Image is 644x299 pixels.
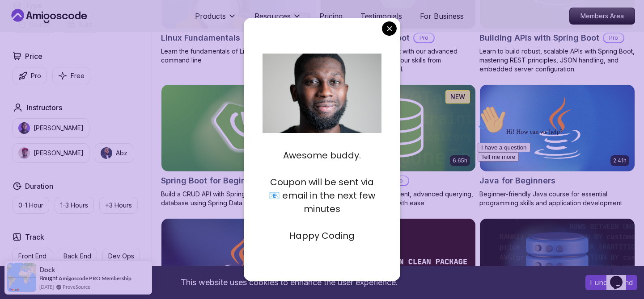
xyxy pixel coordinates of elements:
h2: Instructors [27,102,62,113]
iframe: chat widget [474,102,635,259]
button: instructor img[PERSON_NAME] [13,118,89,138]
a: For Business [420,11,464,21]
p: Learn the fundamentals of Linux and how to use the command line [161,47,317,65]
h2: Duration [25,181,53,191]
p: Pro [604,33,623,42]
p: Products [195,11,226,21]
button: Pro [13,67,47,84]
a: Members Area [569,8,635,25]
h2: Price [25,51,42,62]
button: +3 Hours [99,197,138,214]
p: 1-3 Hours [60,201,88,210]
button: Dev Ops [102,248,140,265]
span: Hi! How can we help? [4,27,89,33]
p: [PERSON_NAME] [34,124,84,133]
img: instructor img [18,147,30,159]
button: Tell me more [4,50,45,60]
h2: Building APIs with Spring Boot [479,32,599,44]
p: Back End [64,252,91,261]
h2: Track [25,232,44,242]
h2: Spring Boot for Beginners [161,174,263,187]
iframe: chat widget [606,263,635,290]
span: Bought [39,274,58,282]
p: Members Area [570,8,635,24]
button: Back End [58,248,97,265]
p: +3 Hours [105,201,132,210]
div: 👋Hi! How can we help?I have a questionTell me more [4,4,165,60]
p: Resources [254,11,291,21]
button: 1-3 Hours [55,197,94,214]
button: instructor imgAbz [95,143,133,163]
p: NEW [450,92,465,101]
a: ProveSource [63,283,90,291]
a: Java for Beginners card2.41hJava for BeginnersBeginner-friendly Java course for essential program... [479,84,635,208]
img: provesource social proof notification image [7,263,36,292]
p: Learn to build robust, scalable APIs with Spring Boot, mastering REST principles, JSON handling, ... [479,47,635,74]
img: instructor img [101,147,112,159]
button: 0-1 Hour [13,197,49,214]
button: Front End [13,248,52,265]
button: I have a question [4,41,56,50]
button: Free [52,67,90,84]
span: [DATE] [39,283,54,291]
p: Abz [116,149,127,158]
button: instructor img[PERSON_NAME] [13,143,89,163]
p: Pro [31,71,41,80]
button: Products [195,11,237,29]
p: Free [71,71,85,80]
a: Spring Boot for Beginners card1.67hNEWSpring Boot for BeginnersBuild a CRUD API with Spring Boot ... [161,84,317,208]
p: Build a CRUD API with Spring Boot and PostgreSQL database using Spring Data JPA and Spring AI [161,190,317,208]
p: [PERSON_NAME] [34,149,84,158]
p: 6.65h [453,157,467,164]
img: Spring Boot for Beginners card [161,85,316,171]
img: Java for Beginners card [480,85,635,171]
a: Amigoscode PRO Membership [59,275,131,282]
a: Pricing [319,11,343,21]
span: Dock [39,266,55,274]
p: Pro [414,33,434,42]
p: 0-1 Hour [18,201,43,210]
p: Front End [18,252,47,261]
div: This website uses cookies to enhance the user experience. [7,273,572,292]
h2: Linux Fundamentals [161,32,240,44]
img: :wave: [4,4,32,32]
button: Accept cookies [585,275,637,290]
img: instructor img [18,122,30,134]
p: Dev Ops [108,252,134,261]
button: Resources [254,11,301,29]
a: Testimonials [360,11,402,21]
